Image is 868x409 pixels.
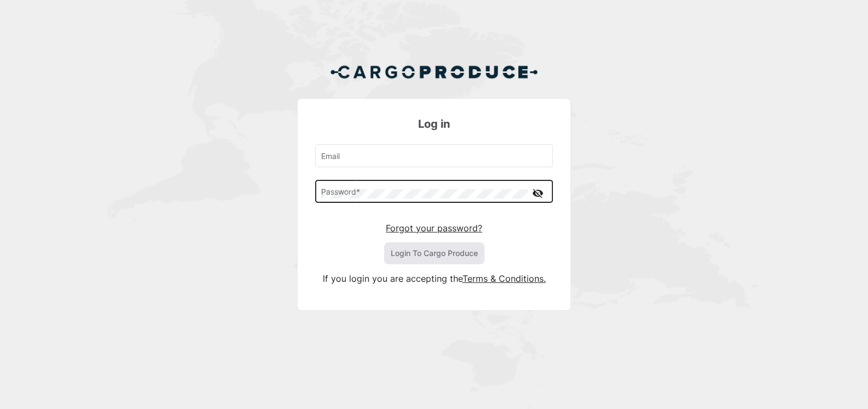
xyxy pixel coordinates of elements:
a: Terms & Conditions. [462,273,546,284]
img: Cargo Produce Logo [330,59,538,85]
h3: Log in [315,116,553,132]
a: Forgot your password? [386,223,482,234]
span: If you login you are accepting the [323,273,462,284]
mat-icon: visibility_off [531,186,544,200]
